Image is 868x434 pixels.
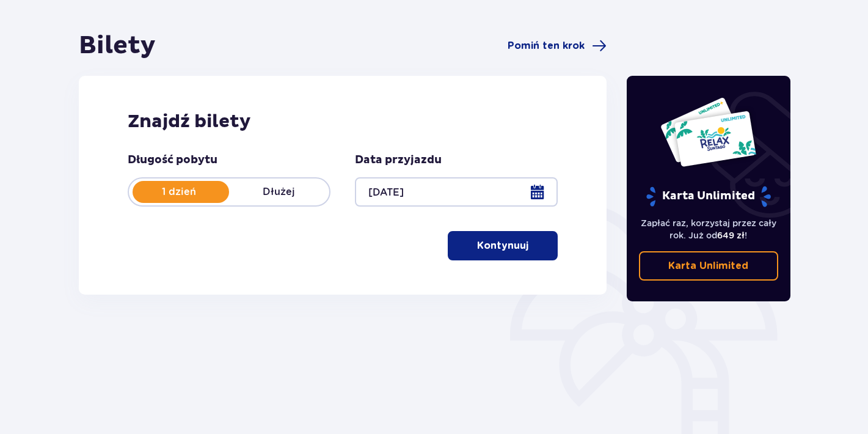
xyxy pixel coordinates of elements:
[355,153,442,167] p: Data przyjazdu
[639,251,778,281] a: Karta Unlimited
[448,231,558,260] button: Kontynuuj
[229,185,329,199] p: Dłużej
[128,110,558,133] h2: Znajdź bilety
[645,186,772,207] p: Karta Unlimited
[717,230,745,240] span: 649 zł
[129,185,229,199] p: 1 dzień
[508,39,585,53] span: Pomiń ten krok
[79,31,156,61] h1: Bilety
[668,259,748,273] p: Karta Unlimited
[639,217,778,241] p: Zapłać raz, korzystaj przez cały rok. Już od !
[477,239,528,252] p: Kontynuuj
[508,39,607,53] a: Pomiń ten krok
[128,153,217,167] p: Długość pobytu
